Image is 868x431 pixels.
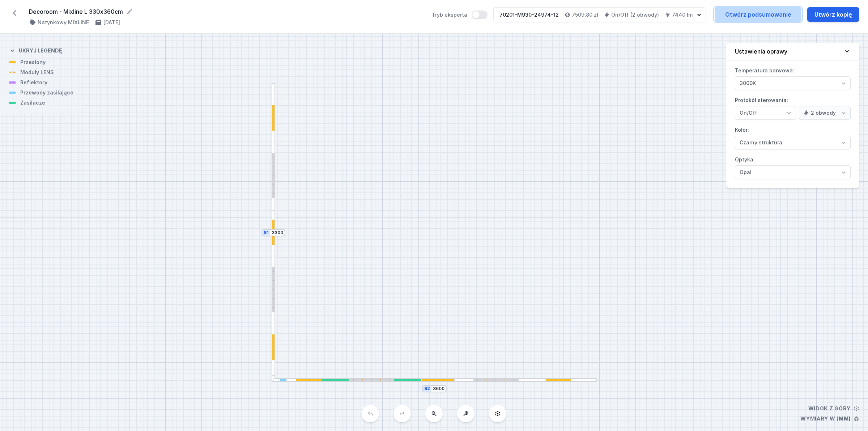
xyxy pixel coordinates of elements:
button: Ukryj legendę [9,41,62,59]
button: Utwórz kopię [807,7,859,22]
form: Decoroom - Mixline L 330x360cm [29,7,423,16]
input: Wymiar [mm] [433,386,444,392]
button: Tryb eksperta [472,10,488,19]
label: Temperatura barwowa: [735,65,851,90]
select: Kolor: [735,136,851,149]
button: Edytuj nazwę projektu [126,8,133,15]
label: Tryb eksperta [432,10,488,19]
h4: [DATE] [103,19,120,26]
button: Ustawienia oprawy [726,43,859,60]
h4: Natynkowy MIXLINE [38,19,89,26]
a: Otwórz podsumowanie [715,7,801,22]
h4: Ustawienia oprawy [735,47,787,56]
h4: On/Off (2 obwody) [611,11,659,18]
select: Protokół sterowania: [799,106,851,120]
div: 70201-M930-24974-12 [499,11,559,18]
select: Optyka: [735,165,851,179]
select: Temperatura barwowa: [735,76,851,90]
h4: 7509,80 zł [572,11,598,18]
h4: Ukryj legendę [19,47,62,54]
label: Protokół sterowania: [735,94,851,120]
select: Protokół sterowania: [735,106,796,120]
h4: 7440 lm [672,11,693,18]
label: Optyka: [735,154,851,179]
button: 70201-M930-24974-127509,80 złOn/Off (2 obwody)7440 lm [493,7,706,22]
label: Kolor: [735,124,851,149]
input: Wymiar [mm] [272,230,283,236]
